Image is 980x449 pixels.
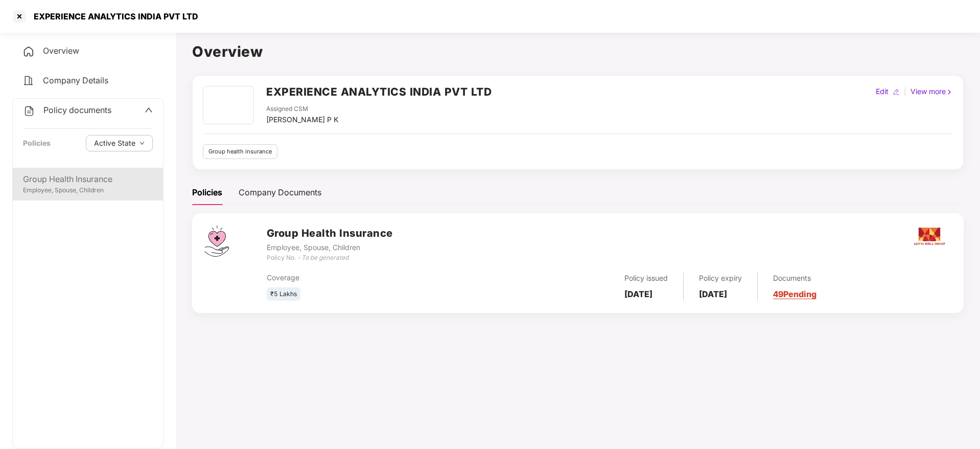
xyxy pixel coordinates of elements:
div: Group Health Insurance [23,173,153,186]
div: Policies [23,138,51,149]
img: aditya.png [912,218,947,254]
div: | [902,86,908,97]
div: EXPERIENCE ANALYTICS INDIA PVT LTD [28,11,198,21]
img: svg+xml;base64,PHN2ZyB4bWxucz0iaHR0cDovL3d3dy53My5vcmcvMjAwMC9zdmciIHdpZHRoPSIyNCIgaGVpZ2h0PSIyNC... [22,46,35,58]
img: editIcon [893,88,900,96]
i: To be generated [301,254,348,261]
h2: EXPERIENCE ANALYTICS INDIA PVT LTD [266,83,492,100]
div: Coverage [267,272,495,283]
a: 49 Pending [773,289,816,299]
span: Active State [94,138,135,149]
span: down [139,141,145,146]
div: View more [908,86,955,97]
div: Assigned CSM [266,104,338,114]
div: Policy No. - [267,253,393,263]
h1: Overview [192,40,964,63]
div: [PERSON_NAME] P K [266,114,338,125]
span: Policy documents [43,105,111,115]
span: up [145,106,153,114]
div: Policy expiry [699,273,742,284]
div: Employee, Spouse, Children [267,242,393,253]
div: Documents [773,273,816,284]
div: ₹5 Lakhs [267,287,300,301]
b: [DATE] [699,289,727,299]
div: Edit [874,86,891,97]
span: Company Details [43,75,108,85]
div: Group health insurance [203,144,277,159]
div: Company Documents [239,186,321,199]
img: rightIcon [946,88,953,96]
img: svg+xml;base64,PHN2ZyB4bWxucz0iaHR0cDovL3d3dy53My5vcmcvMjAwMC9zdmciIHdpZHRoPSIyNCIgaGVpZ2h0PSIyNC... [22,75,35,87]
span: Overview [43,46,79,56]
img: svg+xml;base64,PHN2ZyB4bWxucz0iaHR0cDovL3d3dy53My5vcmcvMjAwMC9zdmciIHdpZHRoPSIyNCIgaGVpZ2h0PSIyNC... [23,105,35,117]
h3: Group Health Insurance [267,226,393,241]
button: Active Statedown [86,135,153,151]
div: Employee, Spouse, Children [23,186,153,195]
b: [DATE] [624,289,652,299]
div: Policies [192,186,222,199]
img: svg+xml;base64,PHN2ZyB4bWxucz0iaHR0cDovL3d3dy53My5vcmcvMjAwMC9zdmciIHdpZHRoPSI0Ny43MTQiIGhlaWdodD... [204,226,229,257]
div: Policy issued [624,273,668,284]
